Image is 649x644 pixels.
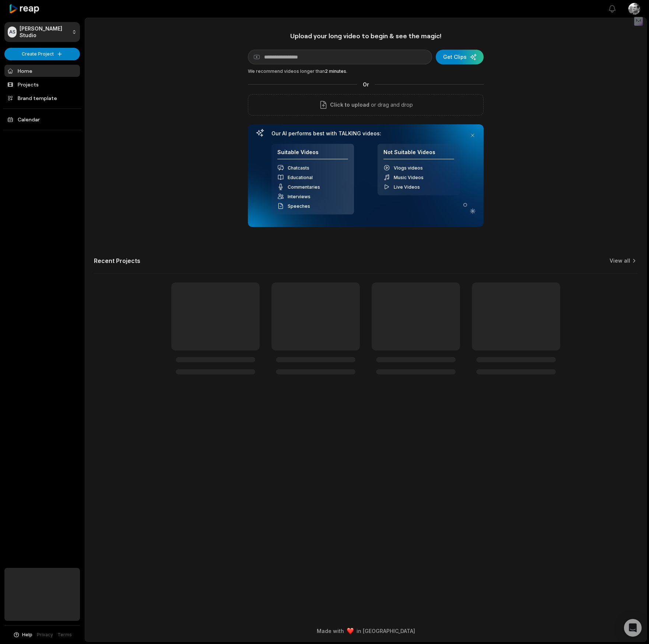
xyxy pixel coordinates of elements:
[383,149,454,160] h4: Not Suitable Videos
[394,165,423,171] span: Vlogs videos
[288,175,313,180] span: Educational
[347,628,354,634] img: heart emoji
[4,65,80,77] a: Home
[8,26,17,38] div: AS
[610,257,630,264] a: View all
[4,92,80,104] a: Brand template
[330,100,369,109] span: Click to upload
[288,184,320,190] span: Commentaries
[248,68,484,75] div: We recommend videos longer than .
[277,149,348,160] h4: Suitable Videos
[4,48,80,60] button: Create Project
[436,50,484,64] button: Get Clips
[288,194,311,199] span: Interviews
[22,631,32,638] span: Help
[288,203,310,209] span: Speeches
[20,25,69,39] p: [PERSON_NAME] Studio
[271,130,460,137] h3: Our AI performs best with TALKING videos:
[624,619,642,637] div: Open Intercom Messenger
[394,184,420,190] span: Live Videos
[369,100,413,109] p: or drag and drop
[394,175,424,180] span: Music Videos
[325,68,346,74] span: 2 minutes
[37,631,53,638] a: Privacy
[357,81,375,88] span: Or
[288,165,309,171] span: Chatcasts
[13,631,32,638] button: Help
[92,627,640,635] div: Made with in [GEOGRAPHIC_DATA]
[94,257,140,264] h2: Recent Projects
[57,631,72,638] a: Terms
[4,113,80,125] a: Calendar
[248,32,484,40] h1: Upload your long video to begin & see the magic!
[4,78,80,90] a: Projects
